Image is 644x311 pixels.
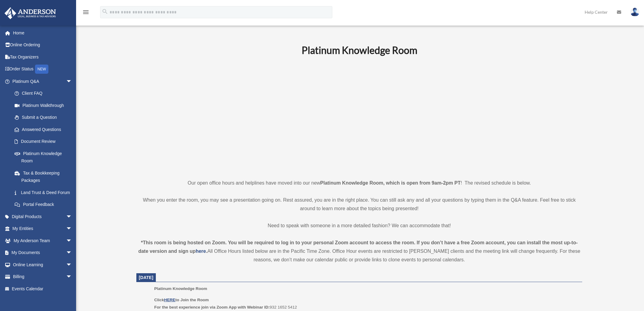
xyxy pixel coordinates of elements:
[164,298,175,302] a: HERE
[136,221,582,230] p: Need to speak with someone in a more detailed fashion? We can accommodate that!
[4,247,81,259] a: My Documentsarrow_drop_down
[136,179,582,187] p: Our open office hours and helplines have moved into our new ! The revised schedule is below.
[268,65,451,168] iframe: 231110_Toby_KnowledgeRoom
[9,186,81,199] a: Land Trust & Deed Forum
[4,27,81,39] a: Home
[630,8,639,16] img: User Pic
[154,298,209,302] b: Click to Join the Room
[9,111,81,124] a: Submit a Question
[302,44,417,56] b: Platinum Knowledge Room
[4,283,81,295] a: Events Calendar
[139,275,153,280] span: [DATE]
[66,210,78,223] span: arrow_drop_down
[196,249,206,254] a: here
[206,249,207,254] strong: .
[35,65,48,74] div: NEW
[136,196,582,213] p: When you enter the room, you may see a presentation going on. Rest assured, you are in the right ...
[4,235,81,247] a: My Anderson Teamarrow_drop_down
[102,8,108,15] i: search
[66,271,78,283] span: arrow_drop_down
[4,63,81,76] a: Order StatusNEW
[66,247,78,259] span: arrow_drop_down
[9,167,81,186] a: Tax & Bookkeeping Packages
[9,199,81,211] a: Portal Feedback
[4,271,81,283] a: Billingarrow_drop_down
[136,239,582,264] div: All Office Hours listed below are in the Pacific Time Zone. Office Hour events are restricted to ...
[4,223,81,235] a: My Entitiesarrow_drop_down
[9,87,81,100] a: Client FAQ
[66,259,78,271] span: arrow_drop_down
[4,259,81,271] a: Online Learningarrow_drop_down
[66,235,78,247] span: arrow_drop_down
[9,123,81,136] a: Answered Questions
[4,39,81,51] a: Online Ordering
[9,136,81,148] a: Document Review
[82,11,89,16] a: menu
[9,99,81,111] a: Platinum Walkthrough
[9,147,78,167] a: Platinum Knowledge Room
[4,51,81,63] a: Tax Organizers
[82,9,89,16] i: menu
[66,223,78,235] span: arrow_drop_down
[138,240,578,254] strong: *This room is being hosted on Zoom. You will be required to log in to your personal Zoom account ...
[154,305,270,309] b: For the best experience join via Zoom App with Webinar ID:
[154,296,578,311] p: 932 1652 5412
[3,7,58,19] img: Anderson Advisors Platinum Portal
[154,286,207,291] span: Platinum Knowledge Room
[66,75,78,88] span: arrow_drop_down
[4,210,81,223] a: Digital Productsarrow_drop_down
[320,180,460,186] strong: Platinum Knowledge Room, which is open from 9am-2pm PT
[4,75,81,87] a: Platinum Q&Aarrow_drop_down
